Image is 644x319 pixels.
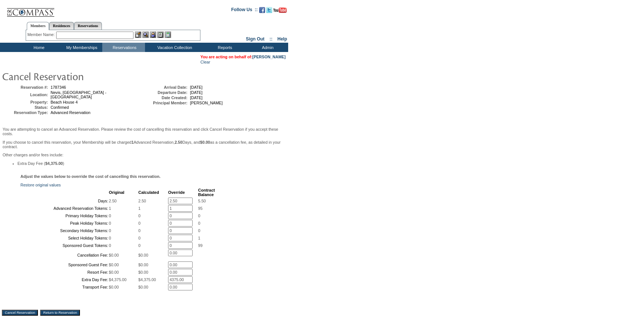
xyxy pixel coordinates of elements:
[138,270,148,274] span: $0.00
[138,243,141,248] span: 0
[21,250,108,261] td: Cancellation Fee:
[59,43,102,52] td: My Memberships
[21,235,108,241] td: Select Holiday Tokens:
[20,174,161,179] b: Adjust the values below to override the cost of cancelling this reservation.
[138,199,146,203] span: 2.50
[198,236,200,240] span: 1
[138,214,141,218] span: 0
[198,188,215,197] b: Contract Balance
[109,206,111,211] span: 1
[143,95,187,100] td: Date Created:
[138,228,141,233] span: 0
[3,127,286,166] span: Other charges and/or fees include:
[157,32,164,38] img: Reservations
[138,253,148,257] span: $0.00
[200,140,210,144] b: $0.00
[198,199,206,203] span: 5.50
[109,214,111,218] span: 0
[245,43,288,52] td: Admin
[200,60,210,64] a: Clear
[246,36,264,42] a: Sign Out
[273,9,287,14] a: Subscribe to our YouTube Channel
[21,284,108,290] td: Transport Fee:
[109,199,117,203] span: 2.50
[138,190,159,195] b: Calculated
[252,55,286,59] a: [PERSON_NAME]
[198,221,200,225] span: 0
[21,198,108,204] td: Days:
[3,100,48,104] td: Property:
[6,2,55,17] img: Compass Home
[109,263,119,267] span: $0.00
[145,43,203,52] td: Vacation Collection
[198,214,200,218] span: 0
[150,32,156,38] img: Impersonate
[17,161,286,166] li: Extra Day Fee ( )
[51,105,69,110] span: Confirmed
[51,100,78,104] span: Beach House 4
[198,228,200,233] span: 0
[109,221,111,225] span: 0
[190,101,223,105] span: [PERSON_NAME]
[3,90,48,99] td: Location:
[21,261,108,268] td: Sponsored Guest Fee:
[51,85,66,89] span: 1787346
[3,105,48,110] td: Status:
[175,140,183,144] b: 2.50
[51,90,106,99] span: Nevis, [GEOGRAPHIC_DATA] - [GEOGRAPHIC_DATA]
[102,43,145,52] td: Reservations
[190,85,203,89] span: [DATE]
[51,110,90,115] span: Advanced Reservation
[138,206,141,211] span: 1
[21,242,108,249] td: Sponsored Guest Tokens:
[138,285,148,289] span: $0.00
[21,220,108,227] td: Peak Holiday Tokens:
[203,43,245,52] td: Reports
[273,7,287,13] img: Subscribe to our YouTube Channel
[27,22,49,30] a: Members
[21,205,108,212] td: Advanced Reservation Tokens:
[2,310,38,316] input: Cancel Reservation
[231,6,258,15] td: Follow Us ::
[74,22,102,30] a: Reservations
[109,253,119,257] span: $0.00
[190,90,203,95] span: [DATE]
[40,310,80,316] input: Return to Reservation
[21,212,108,219] td: Primary Holiday Tokens:
[20,183,61,187] a: Restore original values
[3,110,48,115] td: Reservation Type:
[198,206,203,211] span: 95
[143,90,187,95] td: Departure Date:
[266,7,272,13] img: Follow us on Twitter
[109,236,111,240] span: 0
[28,32,56,38] div: Member Name:
[259,7,265,13] img: Become our fan on Facebook
[266,9,272,14] a: Follow us on Twitter
[270,36,273,42] span: ::
[21,269,108,276] td: Resort Fee:
[109,190,125,195] b: Original
[109,270,119,274] span: $0.00
[138,263,148,267] span: $0.00
[45,161,63,166] b: $4,375.00
[132,140,134,144] b: 1
[109,243,111,248] span: 0
[109,285,119,289] span: $0.00
[165,32,171,38] img: b_calculator.gif
[21,276,108,283] td: Extra Day Fee:
[109,228,111,233] span: 0
[135,32,141,38] img: b_edit.gif
[138,236,141,240] span: 0
[143,101,187,105] td: Principal Member:
[2,69,151,84] img: pgTtlCancelRes.gif
[3,127,286,136] p: You are attempting to cancel an Advanced Reservation. Please review the cost of cancelling this r...
[21,227,108,234] td: Secondary Holiday Tokens:
[138,277,156,282] span: $4,375.00
[277,36,287,42] a: Help
[3,85,48,89] td: Reservation #:
[142,32,149,38] img: View
[259,9,265,14] a: Become our fan on Facebook
[17,43,59,52] td: Home
[200,55,286,59] span: You are acting on behalf of:
[143,85,187,89] td: Arrival Date:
